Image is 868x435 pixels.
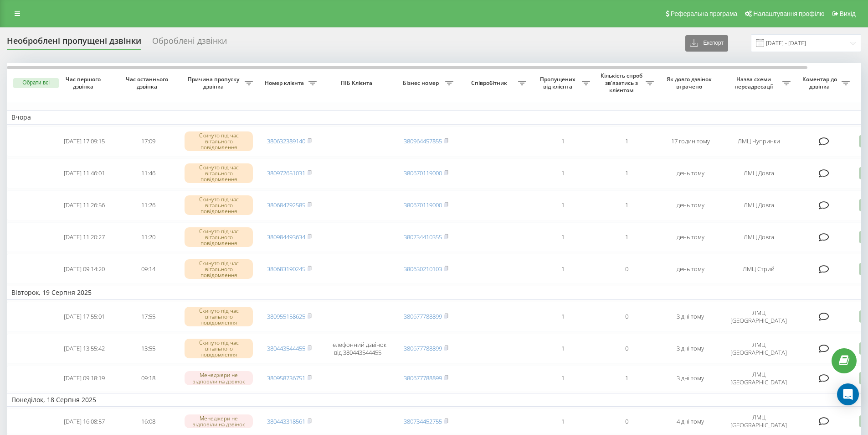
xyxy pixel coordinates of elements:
[185,307,253,327] div: Скинуто під час вітального повідомлення
[123,76,173,90] span: Час останнього дзвінка
[185,259,253,279] div: Скинуто під час вітального повідомлення
[837,383,859,405] div: Open Intercom Messenger
[13,78,59,88] button: Обрати всі
[185,414,253,428] div: Менеджери не відповіли на дзвінок
[658,190,722,220] td: день тому
[267,312,305,320] a: 380955158625
[116,409,180,434] td: 16:08
[462,79,518,87] span: Співробітник
[52,158,116,189] td: [DATE] 11:46:01
[722,302,795,332] td: ЛМЦ [GEOGRAPHIC_DATA]
[52,302,116,332] td: [DATE] 17:55:01
[152,36,227,50] div: Оброблені дзвінки
[185,339,253,359] div: Скинуто під час вітального повідомлення
[185,227,253,247] div: Скинуто під час вітального повідомлення
[531,334,595,364] td: 1
[404,312,442,320] a: 380677788899
[531,366,595,391] td: 1
[595,190,658,220] td: 1
[52,222,116,252] td: [DATE] 11:20:27
[404,137,442,145] a: 380964457855
[116,222,180,252] td: 11:20
[60,76,109,90] span: Час першого дзвінка
[116,254,180,284] td: 09:14
[685,35,728,52] button: Експорт
[658,158,722,189] td: день тому
[595,126,658,157] td: 1
[535,76,582,90] span: Пропущених від клієнта
[185,163,253,183] div: Скинуто під час вітального повідомлення
[658,126,722,157] td: 17 годин тому
[722,190,795,220] td: ЛМЦ Довга
[595,366,658,391] td: 1
[267,137,305,145] a: 380632389140
[185,76,245,90] span: Причина пропуску дзвінка
[658,409,722,434] td: 4 дні тому
[116,302,180,332] td: 17:55
[404,374,442,382] a: 380677788899
[7,36,141,50] div: Необроблені пропущені дзвінки
[595,302,658,332] td: 0
[753,10,824,17] span: Налаштування профілю
[671,10,738,17] span: Реферальна програма
[52,126,116,157] td: [DATE] 17:09:15
[722,409,795,434] td: ЛМЦ [GEOGRAPHIC_DATA]
[722,334,795,364] td: ЛМЦ [GEOGRAPHIC_DATA]
[595,158,658,189] td: 1
[52,190,116,220] td: [DATE] 11:26:56
[404,201,442,209] a: 380670119000
[267,233,305,241] a: 380984493634
[840,10,856,17] span: Вихід
[722,126,795,157] td: ЛМЦ Чупринки
[116,334,180,364] td: 13:55
[267,265,305,273] a: 380683190245
[531,254,595,284] td: 1
[262,79,308,87] span: Номер клієнта
[52,366,116,391] td: [DATE] 09:18:19
[116,158,180,189] td: 11:46
[531,302,595,332] td: 1
[666,76,715,90] span: Як довго дзвінок втрачено
[722,158,795,189] td: ЛМЦ Довга
[595,254,658,284] td: 0
[658,254,722,284] td: день тому
[722,366,795,391] td: ЛМЦ [GEOGRAPHIC_DATA]
[404,169,442,177] a: 380670119000
[329,79,386,87] span: ПІБ Клієнта
[52,409,116,434] td: [DATE] 16:08:57
[399,79,445,87] span: Бізнес номер
[52,254,116,284] td: [DATE] 09:14:20
[267,344,305,352] a: 380443544455
[404,265,442,273] a: 380630210103
[267,374,305,382] a: 380958736751
[658,334,722,364] td: 3 дні тому
[185,195,253,215] div: Скинуто під час вітального повідомлення
[531,222,595,252] td: 1
[727,76,782,90] span: Назва схеми переадресації
[116,126,180,157] td: 17:09
[267,417,305,425] a: 380443318561
[531,190,595,220] td: 1
[722,222,795,252] td: ЛМЦ Довга
[185,371,253,385] div: Менеджери не відповіли на дзвінок
[800,76,842,90] span: Коментар до дзвінка
[599,72,646,94] span: Кількість спроб зв'язатись з клієнтом
[404,344,442,352] a: 380677788899
[595,409,658,434] td: 0
[658,302,722,332] td: 3 дні тому
[531,409,595,434] td: 1
[52,334,116,364] td: [DATE] 13:55:42
[595,222,658,252] td: 1
[404,417,442,425] a: 380734452755
[321,334,394,364] td: Телефонний дзвінок від 380443544455
[116,190,180,220] td: 11:26
[658,222,722,252] td: день тому
[267,201,305,209] a: 380684792585
[658,366,722,391] td: 3 дні тому
[531,158,595,189] td: 1
[267,169,305,177] a: 380972651031
[185,131,253,152] div: Скинуто під час вітального повідомлення
[404,233,442,241] a: 380734410355
[595,334,658,364] td: 0
[116,366,180,391] td: 09:18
